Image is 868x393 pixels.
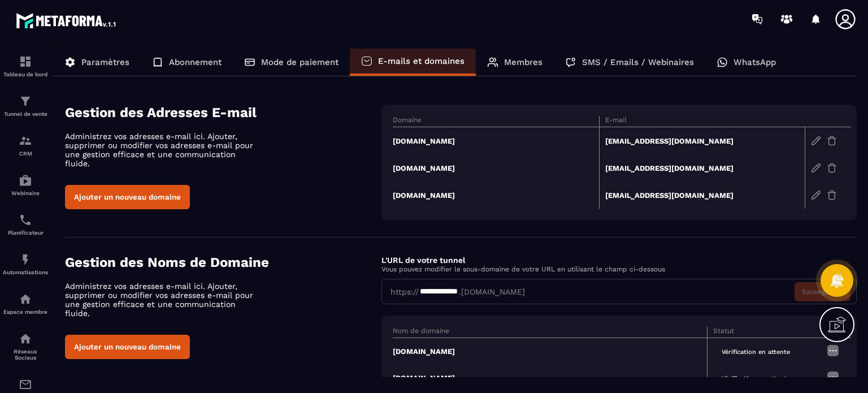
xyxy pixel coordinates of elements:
[826,344,840,357] img: more
[3,126,48,165] a: formationformationCRM
[827,190,837,200] img: trash-gr.2c9399ab.svg
[3,205,48,244] a: schedulerschedulerPlanificateur
[599,127,805,155] td: [EMAIL_ADDRESS][DOMAIN_NAME]
[3,244,48,284] a: automationsautomationsAutomatisations
[381,256,465,265] label: L'URL de votre tunnel
[713,372,798,385] span: Vérification en attente
[3,348,48,361] p: Réseaux Sociaux
[599,154,805,182] td: [EMAIL_ADDRESS][DOMAIN_NAME]
[599,116,805,127] th: E-mail
[19,253,32,266] img: automations
[811,136,821,146] img: edit-gr.78e3acdd.svg
[3,71,48,77] p: Tableau de bord
[19,134,32,148] img: formation
[393,327,708,338] th: Nom de domaine
[599,182,805,209] td: [EMAIL_ADDRESS][DOMAIN_NAME]
[3,309,48,315] p: Espace membre
[19,55,32,68] img: formation
[811,163,821,173] img: edit-gr.78e3acdd.svg
[19,378,32,391] img: email
[3,165,48,205] a: automationsautomationsWebinaire
[393,338,708,365] td: [DOMAIN_NAME]
[827,163,837,173] img: trash-gr.2c9399ab.svg
[713,346,798,359] span: Vérification en attente
[3,111,48,117] p: Tunnel de vente
[708,327,821,338] th: Statut
[261,57,338,67] p: Mode de paiement
[827,136,837,146] img: trash-gr.2c9399ab.svg
[3,323,48,369] a: social-networksocial-networkRéseaux Sociaux
[65,105,381,120] h4: Gestion des Adresses E-mail
[393,154,599,182] td: [DOMAIN_NAME]
[65,282,263,318] p: Administrez vos adresses e-mail ici. Ajouter, supprimer ou modifier vos adresses e-mail pour une ...
[65,132,263,168] p: Administrez vos adresses e-mail ici. Ajouter, supprimer ou modifier vos adresses e-mail pour une ...
[582,57,694,67] p: SMS / Emails / Webinaires
[3,269,48,275] p: Automatisations
[19,174,32,187] img: automations
[19,292,32,306] img: automations
[65,185,190,209] button: Ajouter un nouveau domaine
[3,190,48,196] p: Webinaire
[3,86,48,126] a: formationformationTunnel de vente
[393,127,599,155] td: [DOMAIN_NAME]
[65,254,381,270] h4: Gestion des Noms de Domaine
[81,57,129,67] p: Paramètres
[19,94,32,108] img: formation
[19,213,32,227] img: scheduler
[3,46,48,86] a: formationformationTableau de bord
[3,284,48,323] a: automationsautomationsEspace membre
[504,57,542,67] p: Membres
[826,370,840,384] img: more
[811,190,821,200] img: edit-gr.78e3acdd.svg
[65,335,190,359] button: Ajouter un nouveau domaine
[393,116,599,127] th: Domaine
[3,150,48,157] p: CRM
[393,182,599,209] td: [DOMAIN_NAME]
[169,57,222,67] p: Abonnement
[734,57,776,67] p: WhatsApp
[16,10,118,31] img: logo
[381,265,857,273] p: Vous pouvez modifier le sous-domaine de votre URL en utilisant le champ ci-dessous
[378,56,465,66] p: E-mails et domaines
[3,230,48,236] p: Planificateur
[393,365,708,391] td: [DOMAIN_NAME]
[19,332,32,346] img: social-network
